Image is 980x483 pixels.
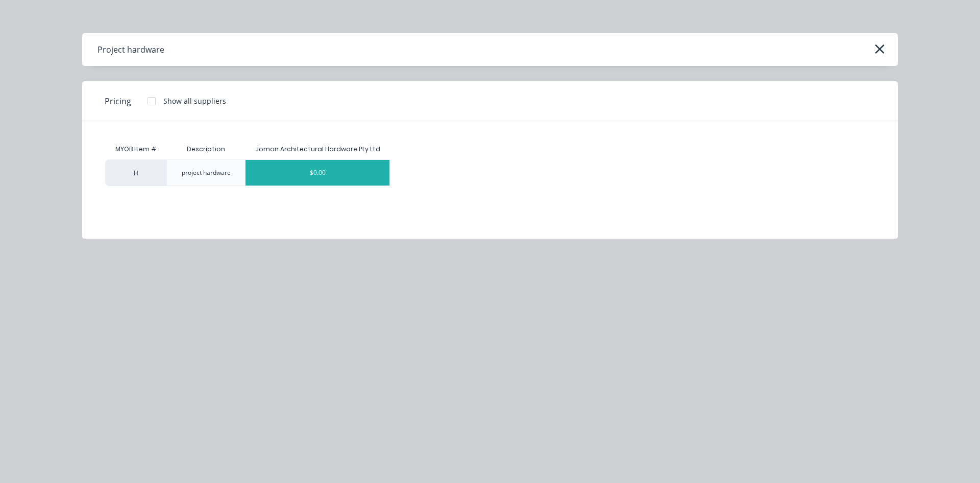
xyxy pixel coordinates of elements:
div: H [105,159,166,186]
div: Jomon Architectural Hardware Pty Ltd [255,145,380,154]
div: $0.00 [246,160,389,186]
span: Pricing [105,95,131,107]
div: Show all suppliers [163,96,226,106]
div: MYOB Item # [105,139,166,159]
div: Description [179,136,233,162]
div: Project hardware [97,43,164,56]
div: project hardware [182,168,231,177]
